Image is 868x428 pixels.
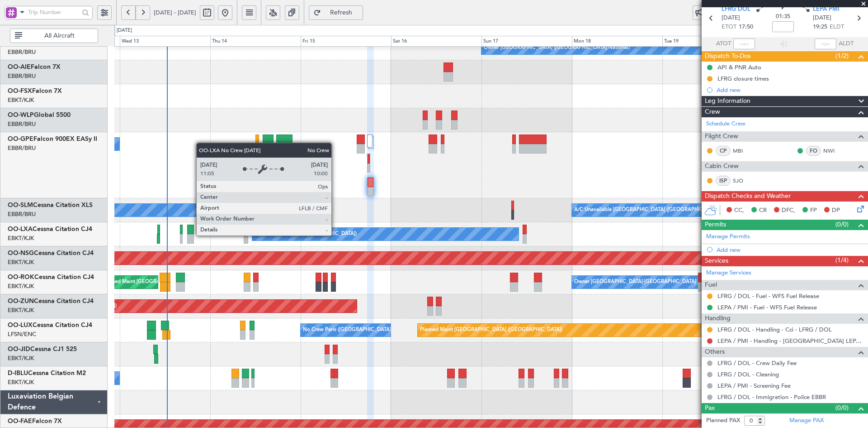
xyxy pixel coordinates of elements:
div: CP [716,146,731,156]
span: OO-AIE [8,64,31,70]
div: Tue 19 [662,36,753,47]
a: EBKT/KJK [8,354,34,362]
div: Add new [717,86,863,94]
div: Thu 14 [210,36,301,47]
a: LFRG / DOL - Immigration - Police EBBR [717,393,826,401]
a: Manage Services [706,269,751,278]
a: EBBR/BRU [8,144,36,152]
a: OO-LUXCessna Citation CJ4 [8,322,92,328]
button: Refresh [309,5,363,20]
div: Fri 15 [301,36,391,47]
span: ETOT [722,23,736,32]
a: EBKT/KJK [8,306,34,314]
a: EBKT/KJK [8,234,34,242]
span: OO-ROK [8,274,34,280]
span: ALDT [839,39,854,48]
span: 19:25 [813,23,827,32]
a: EBBR/BRU [8,210,36,218]
span: ATOT [716,39,731,48]
span: All Aircraft [24,33,95,39]
div: Owner [GEOGRAPHIC_DATA] ([GEOGRAPHIC_DATA] National) [484,41,630,55]
div: [DATE] [117,27,132,34]
span: Dispatch To-Dos [705,51,750,62]
a: OO-WLPGlobal 5500 [8,112,71,118]
a: OO-SLMCessna Citation XLS [8,202,93,208]
div: No Crew Paris ([GEOGRAPHIC_DATA]) [303,323,392,337]
span: Dispatch Checks and Weather [705,191,791,202]
input: Trip Number [28,5,79,19]
span: OO-LXA [8,226,33,232]
span: Refresh [323,10,360,16]
a: SJO [733,177,753,185]
a: MBI [733,147,753,155]
a: EBKT/KJK [8,378,34,386]
span: Services [705,256,728,266]
span: (1/4) [835,255,849,265]
span: (0/0) [835,220,849,229]
span: OO-SLM [8,202,33,208]
span: OO-WLP [8,112,34,118]
a: NWI [823,147,844,155]
a: LEPA / PMI - Screening Fee [717,382,791,390]
a: Manage PAX [789,416,824,425]
span: (0/0) [835,403,849,413]
div: No Crew Chambery ([GEOGRAPHIC_DATA]) [255,227,357,241]
a: OO-ROKCessna Citation CJ4 [8,274,94,280]
a: EBKT/KJK [8,96,34,104]
span: LFRG DOL [722,5,750,14]
span: Others [705,347,725,357]
span: DP [832,206,840,215]
a: Manage Permits [706,232,750,241]
a: EBBR/BRU [8,48,36,56]
span: LEPA PMI [813,5,840,14]
span: CC, [734,206,744,215]
div: ISP [716,176,731,186]
span: CR [759,206,767,215]
span: [DATE] - [DATE] [154,9,196,17]
label: Planned PAX [706,416,740,425]
span: (1/2) [835,51,849,61]
a: OO-FSXFalcon 7X [8,88,62,94]
a: OO-JIDCessna CJ1 525 [8,346,77,352]
a: EBKT/KJK [8,282,34,290]
span: FP [810,206,817,215]
span: D-IBLU [8,370,28,376]
span: ELDT [830,23,844,32]
a: OO-GPEFalcon 900EX EASy II [8,136,97,142]
a: OO-ZUNCessna Citation CJ4 [8,298,94,304]
span: DFC, [782,206,795,215]
span: Fuel [705,280,717,290]
span: Handling [705,313,731,324]
span: Pax [705,403,715,414]
a: OO-AIEFalcon 7X [8,64,61,70]
span: Permits [705,220,726,230]
div: Add new [717,246,863,254]
span: OO-LUX [8,322,33,328]
div: Sat 16 [391,36,481,47]
a: LFRG / DOL - Handling - Cci - LFRG / DOL [717,326,832,333]
button: All Aircraft [10,29,98,43]
span: Flight Crew [705,131,738,142]
a: EBBR/BRU [8,120,36,128]
a: Schedule Crew [706,120,745,129]
a: LFRG / DOL - Fuel - WFS Fuel Release [717,292,819,300]
a: EBBR/BRU [8,72,36,80]
div: Planned Maint [GEOGRAPHIC_DATA] ([GEOGRAPHIC_DATA]) [420,323,562,337]
span: OO-FSX [8,88,32,94]
a: LEPA / PMI - Fuel - WFS Fuel Release [717,303,817,311]
a: D-IBLUCessna Citation M2 [8,370,86,376]
a: LEPA / PMI - Handling - [GEOGRAPHIC_DATA] LEPA / PMI [717,337,863,345]
a: OO-NSGCessna Citation CJ4 [8,250,94,256]
a: LFRG / DOL - Crew Daily Fee [717,359,797,367]
span: Leg Information [705,96,750,106]
span: Cabin Crew [705,161,739,172]
span: 17:50 [739,23,753,32]
a: LFRG / DOL - Cleaning [717,370,779,378]
div: A/C Unavailable [GEOGRAPHIC_DATA] ([GEOGRAPHIC_DATA] National) [574,203,742,217]
div: LFRG closure times [717,75,769,82]
input: --:-- [733,38,755,49]
div: Owner [GEOGRAPHIC_DATA]-[GEOGRAPHIC_DATA] [574,275,696,289]
span: [DATE] [813,14,831,23]
span: OO-GPE [8,136,33,142]
div: Wed 13 [120,36,210,47]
